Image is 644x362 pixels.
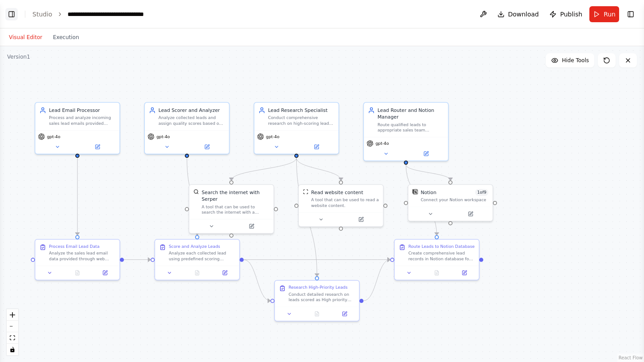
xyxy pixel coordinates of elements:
[475,189,489,195] span: Number of enabled actions
[333,310,356,318] button: Open in side panel
[375,141,389,146] span: gpt-4o
[268,115,334,126] div: Conduct comprehensive research on high-scoring leads to gather additional context including compa...
[183,158,201,235] g: Edge from c4094242-b3af-4f78-9b69-9a6bc220fc49 to 0aa8deb5-0651-44ea-b8e3-dadbc952e77a
[78,143,117,151] button: Open in side panel
[421,197,489,203] div: Connect your Notion workspace
[408,244,474,249] div: Route Leads to Notion Database
[48,32,84,43] button: Execution
[289,285,348,290] div: Research High-Priority Leads
[311,197,379,208] div: A tool that can be used to read a website content.
[156,134,170,139] span: gpt-4o
[604,10,616,19] span: Run
[378,122,444,133] div: Route qualified leads to appropriate sales team members and create comprehensive lead records in ...
[303,189,308,194] img: ScrapeWebsiteTool
[74,158,81,235] g: Edge from bddf57c3-0ec4-4344-90e1-ebfad9d66079 to 8dd72ca6-5d3d-4223-942f-c21cf4b53649
[144,102,230,155] div: Lead Scorer and AnalyzerAnalyze collected leads and assign quality scores based on predefined cri...
[363,102,449,161] div: Lead Router and Notion ManagerRoute qualified leads to appropriate sales team members and create ...
[155,239,240,280] div: Score and Analyze LeadsAnalyze each collected lead using predefined scoring criteria: company siz...
[202,189,270,203] div: Search the internet with Serper
[298,184,384,227] div: ScrapeWebsiteToolRead website contentA tool that can be used to read a website content.
[408,251,474,262] div: Create comprehensive lead records in Notion database for all qualified leads (Medium and High pri...
[189,184,274,234] div: SerperDevToolSearch the internet with SerperA tool that can be used to search the internet with a...
[413,189,418,194] img: Notion
[302,310,331,318] button: No output available
[421,189,436,195] div: Notion
[297,143,336,151] button: Open in side panel
[47,134,60,139] span: gpt-4o
[244,256,270,304] g: Edge from 0aa8deb5-0651-44ea-b8e3-dadbc952e77a to 0591bd6a-ee03-40d9-81bf-370864c71dd8
[7,332,18,344] button: fit view
[402,165,440,235] g: Edge from c15ef028-2814-44b4-b00e-d749862215b7 to 744a6e55-cd78-4ac7-98ca-4ca0d9598c16
[546,53,594,68] button: Hide Tools
[451,210,490,218] button: Open in side panel
[193,189,199,194] img: SerperDevTool
[124,256,151,263] g: Edge from 8dd72ca6-5d3d-4223-942f-c21cf4b53649 to 0aa8deb5-0651-44ea-b8e3-dadbc952e77a
[266,134,279,139] span: gpt-4o
[7,53,30,60] div: Version 1
[183,269,211,277] button: No output available
[244,256,390,263] g: Edge from 0aa8deb5-0651-44ea-b8e3-dadbc952e77a to 744a6e55-cd78-4ac7-98ca-4ca0d9598c16
[32,10,167,19] nav: breadcrumb
[32,11,52,18] a: Studio
[619,355,643,360] a: React Flow attribution
[35,239,120,280] div: Process Email Lead DataAnalyze the sales lead email data provided through web form: {email_data}....
[408,184,493,222] div: NotionNotion1of9Connect your Notion workspace
[7,321,18,332] button: zoom out
[202,204,270,215] div: A tool that can be used to search the internet with a search_query. Supports different search typ...
[213,269,237,277] button: Open in side panel
[4,32,48,43] button: Visual Editor
[402,165,454,180] g: Edge from c15ef028-2814-44b4-b00e-d749862215b7 to c817a94b-46bb-4abb-80c5-05313cb324c4
[49,107,115,114] div: Lead Email Processor
[93,269,117,277] button: Open in side panel
[274,280,360,321] div: Research High-Priority LeadsConduct detailed research on leads scored as High priority (score 8+)...
[342,215,380,223] button: Open in side panel
[35,102,120,155] div: Lead Email ProcessorProcess and analyze incoming sales lead emails provided through web form inpu...
[293,158,345,180] g: Edge from 93e8458d-cc12-44a0-a782-e1b49e6984ec to 8cfe244d-f2d7-4f00-847a-596eaee6f8e5
[363,256,390,304] g: Edge from 0591bd6a-ee03-40d9-81bf-370864c71dd8 to 744a6e55-cd78-4ac7-98ca-4ca0d9598c16
[560,10,582,19] span: Publish
[7,309,18,321] button: zoom in
[394,239,480,280] div: Route Leads to Notion DatabaseCreate comprehensive lead records in Notion database for all qualif...
[159,115,225,126] div: Analyze collected leads and assign quality scores based on predefined criteria including company ...
[508,10,539,19] span: Download
[407,150,445,158] button: Open in side panel
[453,269,476,277] button: Open in side panel
[562,57,589,64] span: Hide Tools
[5,8,18,20] button: Show left sidebar
[228,158,300,180] g: Edge from 93e8458d-cc12-44a0-a782-e1b49e6984ec to ed44a2bc-ca83-403e-b87a-13eb3861362d
[268,107,334,114] div: Lead Research Specialist
[7,344,18,355] button: toggle interactivity
[49,115,115,126] div: Process and analyze incoming sales lead emails provided through web form input {email_data} and e...
[232,222,271,230] button: Open in side panel
[169,244,220,249] div: Score and Analyze Leads
[546,6,586,22] button: Publish
[422,269,451,277] button: No output available
[159,107,225,114] div: Lead Scorer and Analyzer
[311,189,363,195] div: Read website content
[49,251,115,262] div: Analyze the sales lead email data provided through web form: {email_data}. Extract and structure ...
[293,158,321,276] g: Edge from 93e8458d-cc12-44a0-a782-e1b49e6984ec to 0591bd6a-ee03-40d9-81bf-370864c71dd8
[289,292,355,303] div: Conduct detailed research on leads scored as High priority (score 8+). Research company backgroun...
[49,244,99,249] div: Process Email Lead Data
[169,251,235,262] div: Analyze each collected lead using predefined scoring criteria: company size (enterprise/mid-marke...
[624,8,637,20] button: Show right sidebar
[187,143,226,151] button: Open in side panel
[63,269,92,277] button: No output available
[7,309,18,355] div: React Flow controls
[494,6,543,22] button: Download
[378,107,444,121] div: Lead Router and Notion Manager
[254,102,339,155] div: Lead Research SpecialistConduct comprehensive research on high-scoring leads to gather additional...
[589,6,619,22] button: Run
